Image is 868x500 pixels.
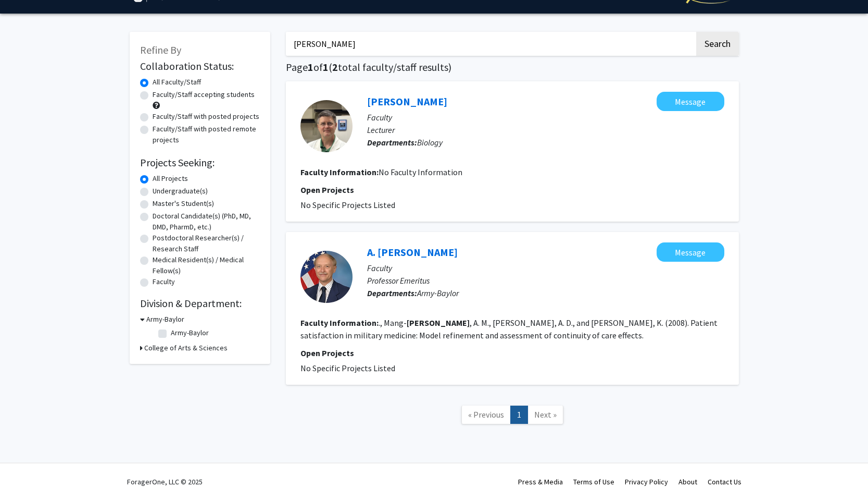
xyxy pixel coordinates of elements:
a: About [678,477,697,486]
b: Faculty Information: [300,318,379,328]
p: Faculty [367,262,724,274]
b: Faculty Information: [300,167,379,177]
a: Next Page [527,406,563,424]
a: Contact Us [708,477,741,486]
span: 1 [308,60,313,74]
iframe: Chat [8,453,44,492]
h2: Division & Department: [140,297,260,310]
span: « Previous [468,409,504,420]
a: Previous Page [461,406,511,424]
nav: Page navigation [286,395,739,437]
h3: Army-Baylor [146,314,184,325]
input: Search Keywords [286,32,695,56]
a: [PERSON_NAME] [367,95,447,108]
label: Medical Resident(s) / Medical Fellow(s) [153,254,260,276]
label: Faculty [153,276,175,287]
p: Lecturer [367,124,724,136]
span: No Specific Projects Listed [300,200,395,210]
b: Departments: [367,137,417,148]
span: No Faculty Information [379,167,462,177]
div: ForagerOne, LLC © 2025 [127,464,203,500]
span: 1 [323,60,329,74]
label: All Projects [153,173,188,184]
h3: College of Arts & Sciences [144,343,228,353]
label: Faculty/Staff with posted projects [153,111,259,122]
a: Privacy Policy [625,477,668,486]
span: Refine By [140,43,181,56]
h2: Collaboration Status: [140,60,260,72]
label: Master's Student(s) [153,198,214,209]
p: Professor Emeritus [367,274,724,287]
label: All Faculty/Staff [153,77,201,88]
label: Faculty/Staff with posted remote projects [153,124,260,145]
span: Army-Baylor [417,288,459,298]
span: 2 [332,60,338,74]
label: Undergraduate(s) [153,186,208,197]
h1: Page of ( total faculty/staff results) [286,61,739,74]
a: A. [PERSON_NAME] [367,246,458,259]
button: Search [696,32,739,56]
button: Message Jon Lawson [657,92,724,111]
fg-read-more: ., Mang- , A. M., [PERSON_NAME], A. D., and [PERSON_NAME], K. (2008). Patient satisfaction in mil... [300,318,718,340]
p: Open Projects [300,184,724,196]
b: Departments: [367,288,417,298]
h2: Projects Seeking: [140,156,260,169]
p: Open Projects [300,347,724,359]
label: Doctoral Candidate(s) (PhD, MD, DMD, PharmD, etc.) [153,211,260,233]
span: No Specific Projects Listed [300,363,395,373]
label: Army-Baylor [171,327,209,338]
label: Faculty/Staff accepting students [153,89,255,100]
a: Press & Media [518,477,563,486]
label: Postdoctoral Researcher(s) / Research Staff [153,233,260,254]
button: Message A. David Mangelsdorff [657,242,724,262]
span: Next » [534,409,557,420]
a: 1 [510,406,528,424]
p: Faculty [367,111,724,124]
b: [PERSON_NAME] [407,318,470,328]
a: Terms of Use [573,477,614,486]
span: Biology [417,137,443,148]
